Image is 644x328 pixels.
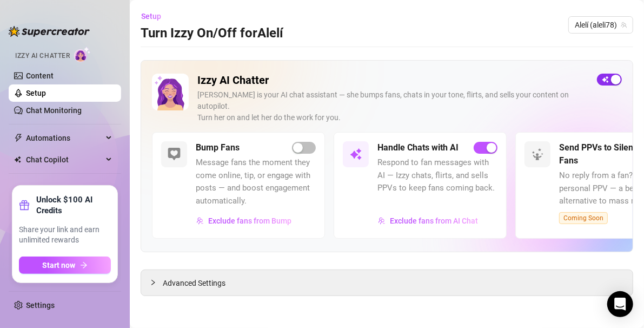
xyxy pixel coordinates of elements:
img: svg%3e [196,217,204,225]
span: Automations [26,129,103,147]
button: Exclude fans from Bump [196,212,292,229]
img: svg%3e [349,148,362,161]
img: svg%3e [168,148,181,161]
span: Exclude fans from Bump [208,217,291,225]
a: Settings [26,301,55,310]
div: collapsed [150,277,163,288]
button: Exclude fans from AI Chat [377,212,479,229]
span: Share your link and earn unlimited rewards [19,225,111,246]
span: Chat Copilot [26,151,103,168]
span: Setup [141,12,161,21]
img: Chat Copilot [14,156,21,163]
a: Setup [26,89,46,97]
h5: Bump Fans [196,141,240,154]
button: Start nowarrow-right [19,257,111,274]
h2: Izzy AI Chatter [197,74,588,87]
img: svg%3e [378,217,386,225]
span: Alelí (aleli78) [575,17,627,33]
span: gift [19,200,30,211]
span: Message fans the moment they come online, tip, or engage with posts — and boost engagement automa... [196,156,316,207]
img: AI Chatter [74,47,91,62]
a: Chat Monitoring [26,106,82,115]
img: svg%3e [531,148,544,161]
span: Izzy AI Chatter [15,51,70,61]
div: [PERSON_NAME] is your AI chat assistant — she bumps fans, chats in your tone, flirts, and sells y... [197,89,588,123]
button: Setup [141,8,170,25]
span: Start now [43,261,76,270]
span: arrow-right [80,261,88,269]
a: Content [26,71,54,80]
span: thunderbolt [14,134,23,142]
img: logo-BBDzfeDw.svg [9,26,90,37]
div: Open Intercom Messenger [607,291,633,317]
span: team [621,22,627,28]
span: collapsed [150,279,156,286]
h3: Turn Izzy On/Off for Alelí [141,25,283,42]
strong: Unlock $100 AI Credits [36,194,111,216]
span: Advanced Settings [163,277,225,289]
img: Izzy AI Chatter [152,74,189,110]
h5: Handle Chats with AI [377,141,459,154]
span: Coming Soon [559,212,608,224]
span: Respond to fan messages with AI — Izzy chats, flirts, and sells PPVs to keep fans coming back. [377,156,497,195]
span: Exclude fans from AI Chat [390,217,478,225]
